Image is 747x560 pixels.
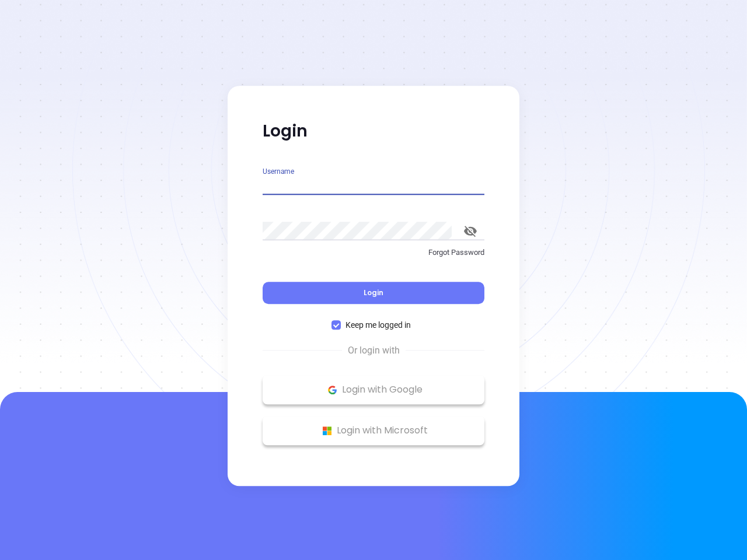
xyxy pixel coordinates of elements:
[263,282,484,304] button: Login
[263,121,484,142] p: Login
[263,247,484,268] a: Forgot Password
[342,344,406,358] span: Or login with
[263,416,484,445] button: Microsoft Logo Login with Microsoft
[263,247,484,258] p: Forgot Password
[320,423,334,438] img: Microsoft Logo
[325,383,340,397] img: Google Logo
[341,318,416,331] span: Keep me logged in
[263,168,294,175] label: Username
[263,375,484,404] button: Google Logo Login with Google
[456,217,484,245] button: toggle password visibility
[268,422,479,439] p: Login with Microsoft
[364,288,383,297] span: Login
[268,381,479,398] p: Login with Google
